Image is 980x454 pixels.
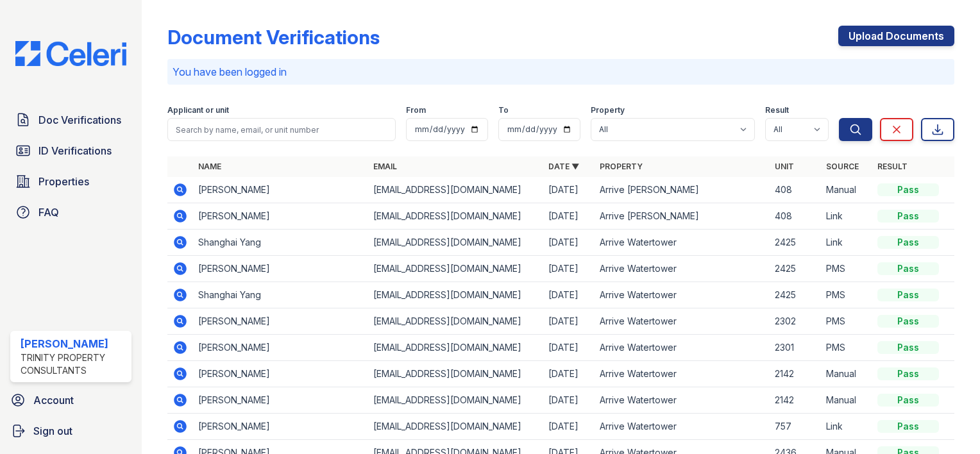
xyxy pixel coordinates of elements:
td: [PERSON_NAME] [193,177,368,203]
p: You have been logged in [173,64,949,80]
td: Link [821,230,872,256]
td: [DATE] [543,308,595,335]
div: Pass [877,289,939,301]
td: [DATE] [543,387,595,414]
a: ID Verifications [10,138,131,164]
img: CE_Logo_Blue-a8612792a0a2168367f1c8372b55b34899dd931a85d93a1a3d3e32e68fde9ad4.png [5,41,137,66]
td: Arrive Watertower [595,361,770,387]
td: [PERSON_NAME] [193,387,368,414]
td: [PERSON_NAME] [193,361,368,387]
div: Pass [877,341,939,354]
a: Email [373,162,397,171]
div: Pass [877,315,939,328]
td: Arrive Watertower [595,387,770,414]
td: [EMAIL_ADDRESS][DOMAIN_NAME] [368,282,543,308]
td: [DATE] [543,282,595,308]
a: Result [877,162,908,171]
a: Property [600,162,643,171]
td: Arrive Watertower [595,230,770,256]
td: Arrive Watertower [595,308,770,335]
label: Result [765,105,789,115]
a: Name [198,162,221,171]
span: Properties [38,174,89,189]
td: Arrive Watertower [595,335,770,361]
td: [DATE] [543,414,595,440]
label: Property [591,105,625,115]
td: [EMAIL_ADDRESS][DOMAIN_NAME] [368,256,543,282]
span: ID Verifications [38,143,112,158]
td: PMS [821,335,872,361]
div: Pass [877,420,939,433]
div: Pass [877,262,939,275]
td: 2302 [770,308,821,335]
td: 2425 [770,230,821,256]
div: [PERSON_NAME] [21,336,126,351]
a: Unit [775,162,794,171]
a: Upload Documents [838,26,954,46]
input: Search by name, email, or unit number [167,118,396,141]
td: [EMAIL_ADDRESS][DOMAIN_NAME] [368,414,543,440]
td: 2301 [770,335,821,361]
td: Arrive Watertower [595,414,770,440]
td: [PERSON_NAME] [193,308,368,335]
td: 408 [770,177,821,203]
span: Doc Verifications [38,112,121,128]
td: Link [821,414,872,440]
td: [DATE] [543,177,595,203]
a: Account [5,387,137,413]
span: Sign out [33,423,72,439]
div: Pass [877,394,939,407]
td: Arrive [PERSON_NAME] [595,177,770,203]
td: [PERSON_NAME] [193,335,368,361]
a: Source [826,162,859,171]
td: [DATE] [543,335,595,361]
div: Pass [877,236,939,249]
td: Arrive [PERSON_NAME] [595,203,770,230]
div: Pass [877,367,939,380]
td: [EMAIL_ADDRESS][DOMAIN_NAME] [368,177,543,203]
td: [EMAIL_ADDRESS][DOMAIN_NAME] [368,230,543,256]
td: 2142 [770,387,821,414]
td: [EMAIL_ADDRESS][DOMAIN_NAME] [368,308,543,335]
td: [DATE] [543,256,595,282]
div: Document Verifications [167,26,380,49]
div: Pass [877,183,939,196]
td: 2425 [770,256,821,282]
td: [EMAIL_ADDRESS][DOMAIN_NAME] [368,361,543,387]
td: [PERSON_NAME] [193,256,368,282]
td: Manual [821,177,872,203]
td: [EMAIL_ADDRESS][DOMAIN_NAME] [368,335,543,361]
td: Shanghai Yang [193,230,368,256]
td: 2425 [770,282,821,308]
td: [EMAIL_ADDRESS][DOMAIN_NAME] [368,387,543,414]
a: Properties [10,169,131,194]
td: [PERSON_NAME] [193,203,368,230]
td: [DATE] [543,230,595,256]
td: Arrive Watertower [595,256,770,282]
span: Account [33,392,74,408]
td: Arrive Watertower [595,282,770,308]
td: [DATE] [543,361,595,387]
td: PMS [821,282,872,308]
td: 408 [770,203,821,230]
td: PMS [821,256,872,282]
a: FAQ [10,199,131,225]
td: [DATE] [543,203,595,230]
a: Date ▼ [548,162,579,171]
div: Pass [877,210,939,223]
td: [PERSON_NAME] [193,414,368,440]
a: Sign out [5,418,137,444]
td: 757 [770,414,821,440]
td: Manual [821,361,872,387]
td: Shanghai Yang [193,282,368,308]
td: Manual [821,387,872,414]
td: PMS [821,308,872,335]
div: Trinity Property Consultants [21,351,126,377]
td: Link [821,203,872,230]
span: FAQ [38,205,59,220]
label: Applicant or unit [167,105,229,115]
label: From [406,105,426,115]
a: Doc Verifications [10,107,131,133]
label: To [498,105,509,115]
